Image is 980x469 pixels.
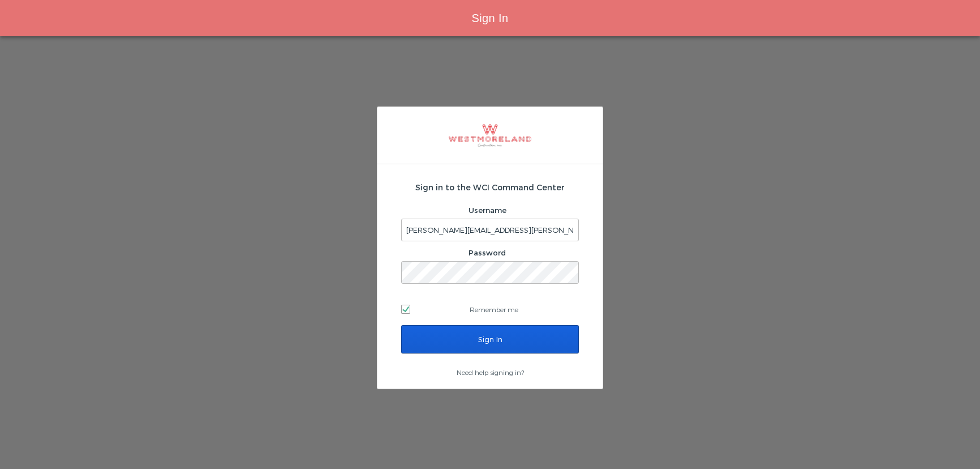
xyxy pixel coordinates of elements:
[471,12,508,24] span: Sign In
[401,181,579,193] h2: Sign in to the WCI Command Center
[468,206,506,215] label: Username
[401,325,579,353] input: Sign In
[401,301,579,318] label: Remember me
[468,248,506,257] label: Password
[457,368,524,376] a: Need help signing in?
